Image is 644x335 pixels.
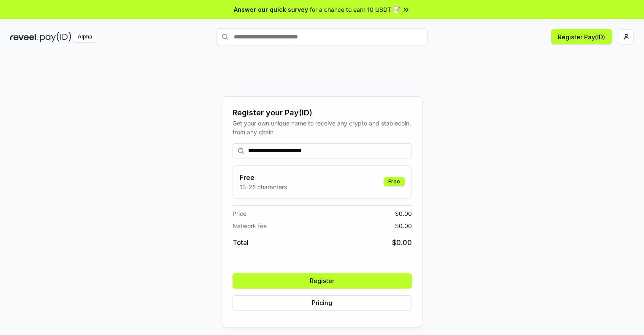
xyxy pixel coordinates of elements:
[384,177,405,186] div: Free
[10,32,38,42] img: reveel_dark
[234,5,308,14] span: Answer our quick survey
[233,273,412,289] button: Register
[233,209,246,218] span: Price
[551,29,612,44] button: Register Pay(ID)
[73,32,97,42] div: Alpha
[395,209,412,218] span: $ 0.00
[233,295,412,310] button: Pricing
[233,237,249,248] span: Total
[233,119,412,136] div: Get your own unique name to receive any crypto and stablecoin, from any chain
[233,107,412,119] div: Register your Pay(ID)
[392,237,412,248] span: $ 0.00
[240,182,287,191] p: 13-25 characters
[40,32,71,42] img: pay_id
[395,221,412,230] span: $ 0.00
[240,172,287,182] h3: Free
[310,5,400,14] span: for a chance to earn 10 USDT 📝
[233,221,267,230] span: Network fee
